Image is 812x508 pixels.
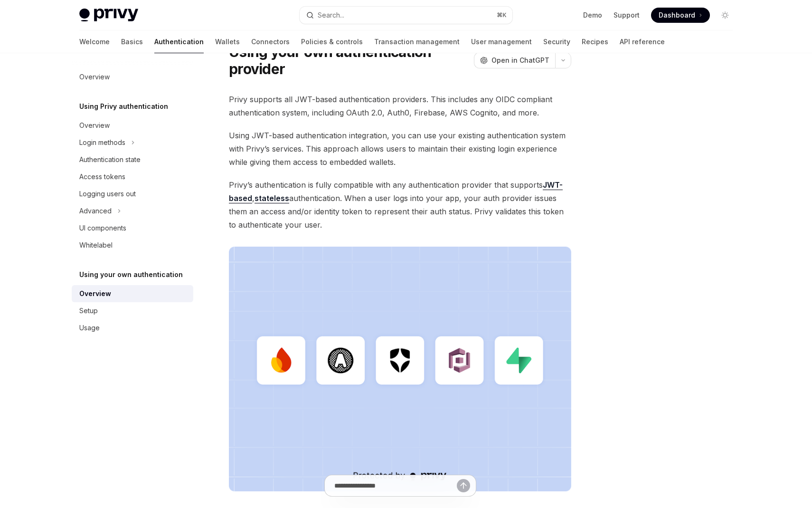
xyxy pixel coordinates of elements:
[79,101,168,112] h5: Using Privy authentication
[72,168,193,185] a: Access tokens
[229,129,571,169] span: Using JWT-based authentication integration, you can use your existing authentication system with ...
[651,8,710,23] a: Dashboard
[582,30,608,53] a: Recipes
[72,237,193,254] a: Whitelabel
[471,30,532,53] a: User management
[620,30,665,53] a: API reference
[79,240,113,251] div: Whitelabel
[229,43,470,77] h1: Using your own authentication provider
[659,10,695,20] span: Dashboard
[79,269,183,280] h5: Using your own authentication
[72,151,193,168] a: Authentication state
[215,30,240,53] a: Wallets
[79,71,110,83] div: Overview
[229,247,571,491] img: JWT-based auth splash
[72,302,193,319] a: Setup
[72,202,193,220] button: Advanced
[491,56,549,65] span: Open in ChatGPT
[121,30,143,53] a: Basics
[72,117,193,134] a: Overview
[251,30,290,53] a: Connectors
[255,193,289,203] a: stateless
[457,479,470,492] button: Send message
[374,30,460,53] a: Transaction management
[300,7,512,24] button: Search...⌘K
[474,52,555,68] button: Open in ChatGPT
[79,171,125,182] div: Access tokens
[334,475,457,496] input: Ask a question...
[79,120,110,131] div: Overview
[72,285,193,302] a: Overview
[79,137,125,148] div: Login methods
[72,68,193,86] a: Overview
[79,30,110,53] a: Welcome
[79,322,100,334] div: Usage
[79,205,112,217] div: Advanced
[79,188,136,200] div: Logging users out
[301,30,363,53] a: Policies & controls
[543,30,570,53] a: Security
[72,185,193,202] a: Logging users out
[583,10,602,20] a: Demo
[79,222,126,234] div: UI components
[72,220,193,237] a: UI components
[497,11,507,19] span: ⌘ K
[229,178,571,231] span: Privy’s authentication is fully compatible with any authentication provider that supports , authe...
[614,10,640,20] a: Support
[79,288,111,299] div: Overview
[318,10,344,21] div: Search...
[79,9,138,22] img: light logo
[229,93,571,119] span: Privy supports all JWT-based authentication providers. This includes any OIDC compliant authentic...
[79,154,141,165] div: Authentication state
[72,134,193,151] button: Login methods
[72,319,193,336] a: Usage
[718,8,733,23] button: Toggle dark mode
[79,305,98,316] div: Setup
[154,30,204,53] a: Authentication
